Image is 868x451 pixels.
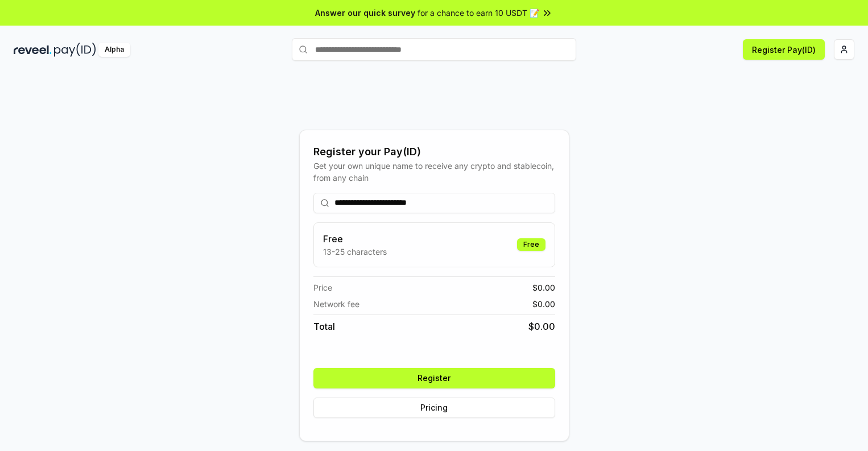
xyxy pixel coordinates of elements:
[418,7,539,19] span: for a chance to earn 10 USDT 📝
[313,320,335,333] span: Total
[54,43,96,57] img: pay_id
[323,232,387,246] h3: Free
[313,144,555,160] div: Register your Pay(ID)
[315,7,415,19] span: Answer our quick survey
[313,282,332,293] span: Price
[14,43,52,57] img: reveel_dark
[313,298,359,310] span: Network fee
[517,238,545,251] div: Free
[532,282,555,293] span: $ 0.00
[313,368,555,388] button: Register
[528,320,555,333] span: $ 0.00
[313,160,555,184] div: Get your own unique name to receive any crypto and stablecoin, from any chain
[313,398,555,418] button: Pricing
[743,39,825,60] button: Register Pay(ID)
[323,246,387,258] p: 13-25 characters
[98,43,130,57] div: Alpha
[532,298,555,310] span: $ 0.00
